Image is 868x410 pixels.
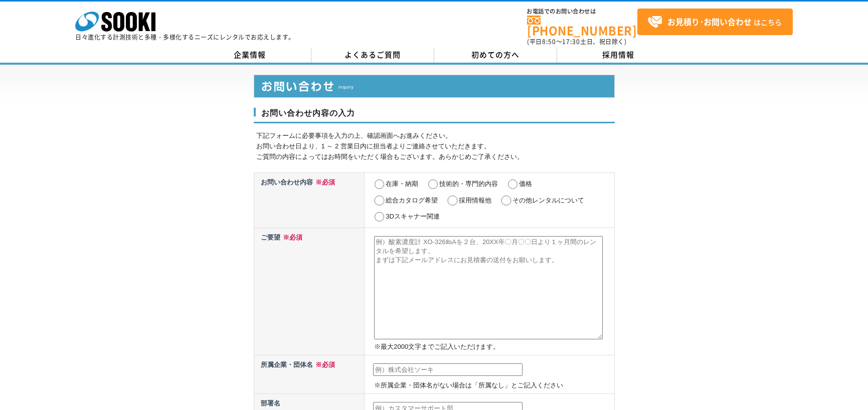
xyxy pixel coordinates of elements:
span: 17:30 [562,37,580,46]
label: 価格 [519,180,532,187]
a: 初めての方へ [434,48,557,63]
span: 初めての方へ [471,49,519,60]
a: お見積り･お問い合わせはこちら [637,9,793,35]
h3: お問い合わせ内容の入力 [254,108,615,124]
th: ご要望 [254,228,365,355]
label: その他レンタルについて [512,196,584,204]
a: 採用情報 [557,48,680,63]
th: お問い合わせ内容 [254,172,365,228]
strong: お見積り･お問い合わせ [667,16,752,28]
span: ※必須 [313,361,335,368]
span: (平日 ～ 土日、祝日除く) [527,37,626,46]
a: 企業情報 [189,48,311,63]
th: 所属企業・団体名 [254,355,365,394]
a: よくあるご質問 [311,48,434,63]
span: 8:50 [542,37,556,46]
input: 例）株式会社ソーキ [373,363,523,376]
p: ※最大2000文字までご記入いただけます。 [374,342,612,352]
span: はこちら [647,15,782,30]
p: 下記フォームに必要事項を入力の上、確認画面へお進みください。 お問い合わせ日より、1 ～ 2 営業日内に担当者よりご連絡させていただきます。 ご質問の内容によってはお時間をいただく場合もございま... [256,131,615,162]
img: お問い合わせ [254,75,615,98]
span: お電話でのお問い合わせは [527,9,637,15]
label: 3Dスキャナー関連 [386,213,440,220]
span: ※必須 [313,178,335,186]
p: ※所属企業・団体名がない場合は「所属なし」とご記入ください [374,380,612,391]
label: 総合カタログ希望 [386,196,438,204]
p: 日々進化する計測技術と多種・多様化するニーズにレンタルでお応えします。 [75,34,295,40]
label: 在庫・納期 [386,180,418,187]
a: [PHONE_NUMBER] [527,16,637,36]
span: ※必須 [280,234,302,241]
label: 採用情報他 [459,196,491,204]
label: 技術的・専門的内容 [439,180,498,187]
